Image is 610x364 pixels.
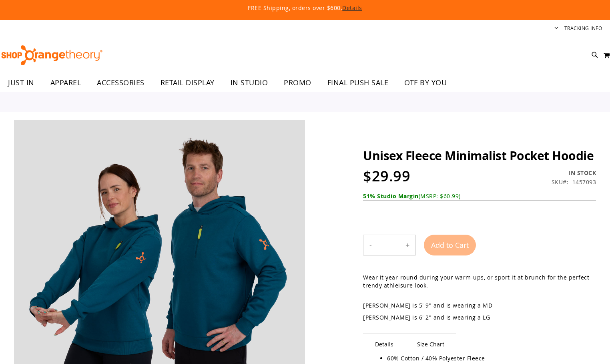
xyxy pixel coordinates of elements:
[89,74,152,92] a: ACCESSORIES
[65,4,545,12] p: FREE Shipping, orders over $600.
[552,178,569,186] strong: SKU
[363,192,596,200] div: (MSRP: $60.99)
[396,74,455,92] a: OTF BY YOU
[378,235,399,255] input: Product quantity
[161,74,215,92] span: RETAIL DISPLAY
[564,25,602,32] a: Tracking Info
[363,192,419,200] b: 51% Studio Margin
[152,74,223,92] a: RETAIL DISPLAY
[284,74,311,92] span: PROMO
[363,166,410,186] span: $29.99
[342,4,362,12] a: Details
[363,302,596,310] p: [PERSON_NAME] is 5' 9" and is wearing a MD
[231,74,268,92] span: IN STUDIO
[223,74,276,92] a: IN STUDIO
[552,169,596,177] div: Availability
[8,74,34,92] span: JUST IN
[363,235,378,255] button: Decrease product quantity
[363,147,594,164] span: Unisex Fleece Minimalist Pocket Hoodie
[387,354,588,362] li: 60% Cotton / 40% Polyester Fleece
[572,178,596,186] div: 1457093
[327,74,389,92] span: FINAL PUSH SALE
[363,314,596,322] p: [PERSON_NAME] is 6' 2" and is wearing a LG
[50,74,81,92] span: APPAREL
[363,334,405,354] span: Details
[404,74,447,92] span: OTF BY YOU
[552,169,596,177] div: In stock
[276,74,319,92] a: PROMO
[554,25,558,32] button: Account menu
[319,74,397,92] a: FINAL PUSH SALE
[42,74,89,92] a: APPAREL
[97,74,144,92] span: ACCESSORIES
[405,334,456,354] span: Size Chart
[363,274,596,290] p: Wear it year-round during your warm-ups, or sport it at brunch for the perfect trendy athleisure ...
[399,235,415,255] button: Increase product quantity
